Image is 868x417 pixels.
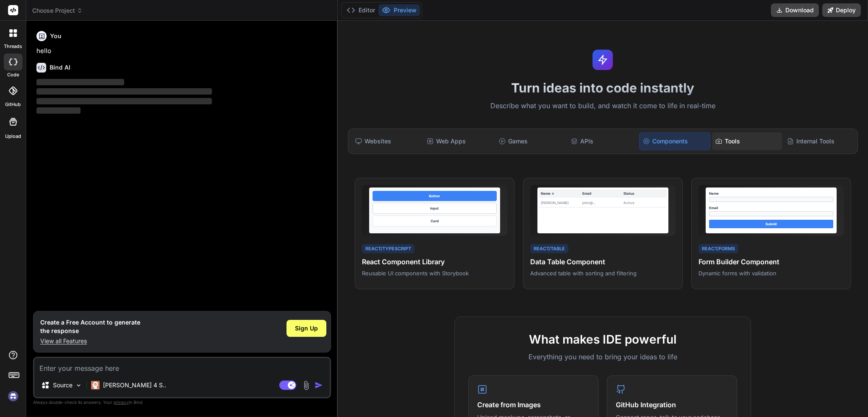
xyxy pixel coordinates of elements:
[32,6,83,15] span: Choose Project
[40,318,140,335] h1: Create a Free Account to generate the response
[295,324,318,333] span: Sign Up
[582,191,624,196] div: Email
[423,132,494,150] div: Web Apps
[698,244,738,254] div: React/Forms
[91,381,100,389] img: Claude 4 Sonnet
[33,398,331,406] p: Always double-check its answers. Your in Bind
[373,215,497,227] div: Card
[343,80,863,95] h1: Turn ideas into code instantly
[53,381,72,389] p: Source
[4,43,22,50] label: threads
[103,381,166,389] p: [PERSON_NAME] 4 S..
[362,257,507,267] h4: React Component Library
[36,88,212,95] span: ‌
[468,330,737,348] h2: What makes IDE powerful
[530,269,676,277] p: Advanced table with sorting and filtering
[698,257,844,267] h4: Form Builder Component
[771,3,819,17] button: Download
[40,337,140,345] p: View all Features
[822,3,861,17] button: Deploy
[301,381,311,390] img: attachment
[5,101,21,108] label: GitHub
[541,191,582,196] div: Name ↓
[50,32,61,40] h6: You
[362,244,415,254] div: React/TypeScript
[530,257,676,267] h4: Data Table Component
[709,220,833,228] div: Submit
[373,191,497,201] div: Button
[709,205,833,210] div: Email
[616,400,728,410] h4: GitHub Integration
[378,4,420,16] button: Preview
[5,133,21,140] label: Upload
[712,132,782,150] div: Tools
[6,389,20,403] img: signin
[36,98,212,104] span: ‌
[568,132,638,150] div: APIs
[495,132,566,150] div: Games
[698,269,844,277] p: Dynamic forms with validation
[36,46,329,56] p: hello
[541,200,582,205] div: [PERSON_NAME]
[468,352,737,362] p: Everything you need to bring your ideas to life
[36,107,81,114] span: ‌
[50,63,70,72] h6: Bind AI
[7,71,19,78] label: code
[709,191,833,196] div: Name
[352,132,422,150] div: Websites
[343,4,378,16] button: Editor
[639,132,710,150] div: Components
[114,400,129,405] span: privacy
[784,132,854,150] div: Internal Tools
[36,79,124,85] span: ‌
[343,101,863,112] p: Describe what you want to build, and watch it come to life in real-time
[582,200,624,205] div: john@...
[314,381,323,389] img: icon
[75,382,82,389] img: Pick Models
[530,244,568,254] div: React/Table
[477,400,590,410] h4: Create from Images
[623,200,665,205] div: Active
[623,191,665,196] div: Status
[362,269,507,277] p: Reusable UI components with Storybook
[373,203,497,214] div: Input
